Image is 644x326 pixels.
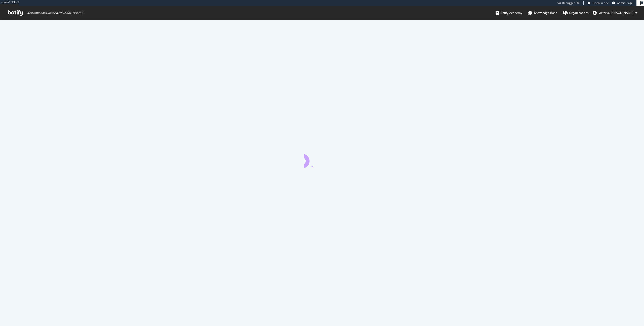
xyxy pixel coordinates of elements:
a: Knowledge Base [528,6,557,20]
a: Botify Academy [496,6,522,20]
div: Botify Academy [496,10,522,15]
div: Organizations [563,10,589,15]
a: Open in dev [588,1,609,5]
span: victoria.wong [599,11,633,15]
button: victoria.[PERSON_NAME] [589,9,641,17]
span: Welcome back, victoria.[PERSON_NAME] ! [26,11,83,15]
a: Organizations [563,6,589,20]
span: Admin Page [617,1,633,5]
a: Admin Page [612,1,633,5]
div: Knowledge Base [528,10,557,15]
span: Open in dev [592,1,609,5]
div: Viz Debugger: [557,1,576,5]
